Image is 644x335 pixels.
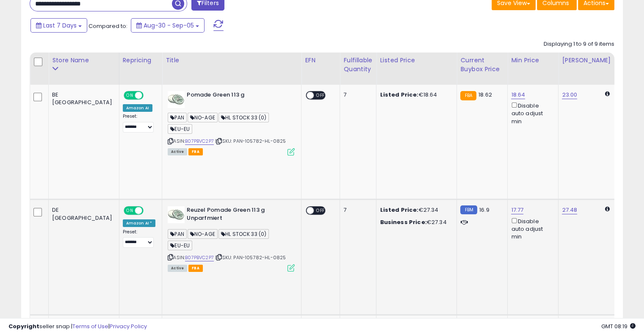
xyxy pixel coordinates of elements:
[479,206,489,214] span: 16.9
[187,206,290,224] b: Reuzel Pomade Green 113 g Unparfmiert
[166,56,298,65] div: Title
[110,322,147,330] a: Privacy Policy
[188,265,203,272] span: FBA
[218,229,269,239] span: HL STOCK 33 (0)
[124,92,135,99] span: ON
[168,241,192,250] span: EU-EU
[168,124,192,134] span: EU-EU
[343,206,370,214] div: 7
[511,206,523,214] a: 17.77
[168,206,185,223] img: 510jLqJnW3L._SL40_.jpg
[185,254,214,261] a: B07PBVC2P7
[188,148,203,155] span: FBA
[123,219,156,227] div: Amazon AI *
[380,91,418,99] b: Listed Price:
[168,91,295,155] div: ASIN:
[168,206,295,271] div: ASIN:
[380,206,450,214] div: €27.34
[601,322,636,330] span: 2025-09-13 08:19 GMT
[562,56,612,65] div: [PERSON_NAME]
[544,40,614,48] div: Displaying 1 to 9 of 9 items
[124,207,135,214] span: ON
[142,207,155,214] span: OFF
[511,216,552,241] div: Disable auto adjust min
[562,91,577,99] a: 23.00
[188,229,218,239] span: NO-AGE
[343,56,373,74] div: Fulfillable Quantity
[185,138,214,145] a: B07PBVC2P7
[314,207,327,214] span: OFF
[460,205,477,214] small: FBM
[460,91,476,100] small: FBA
[380,91,450,99] div: €18.64
[168,229,187,239] span: PAN
[511,56,555,65] div: Min Price
[511,101,552,125] div: Disable auto adjust min
[460,56,504,74] div: Current Buybox Price
[8,323,147,331] div: seller snap | |
[52,56,116,65] div: Store Name
[123,104,152,112] div: Amazon AI
[478,91,492,99] span: 18.62
[188,113,218,122] span: NO-AGE
[8,322,39,330] strong: Copyright
[168,148,187,155] span: All listings currently available for purchase on Amazon
[380,56,453,65] div: Listed Price
[511,91,525,99] a: 18.64
[305,56,336,65] div: EFN
[215,254,286,261] span: | SKU: PAN-105782-HL-0825
[142,92,155,99] span: OFF
[215,138,286,144] span: | SKU: PAN-105782-HL-0825
[52,91,113,106] div: BE [GEOGRAPHIC_DATA]
[168,113,187,122] span: PAN
[52,206,113,221] div: DE [GEOGRAPHIC_DATA]
[187,91,290,101] b: Pomade Green 113 g
[343,91,370,99] div: 7
[380,206,418,214] b: Listed Price:
[144,21,194,30] span: Aug-30 - Sep-05
[168,265,187,272] span: All listings currently available for purchase on Amazon
[30,18,87,33] button: Last 7 Days
[123,114,156,133] div: Preset:
[168,91,185,108] img: 510jLqJnW3L._SL40_.jpg
[131,18,205,33] button: Aug-30 - Sep-05
[380,218,426,226] b: Business Price:
[123,229,156,248] div: Preset:
[562,206,577,214] a: 27.48
[43,21,77,30] span: Last 7 Days
[218,113,269,122] span: HL STOCK 33 (0)
[314,92,327,99] span: OFF
[123,56,159,65] div: Repricing
[88,22,127,30] span: Compared to:
[380,219,450,226] div: €27.34
[72,322,108,330] a: Terms of Use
